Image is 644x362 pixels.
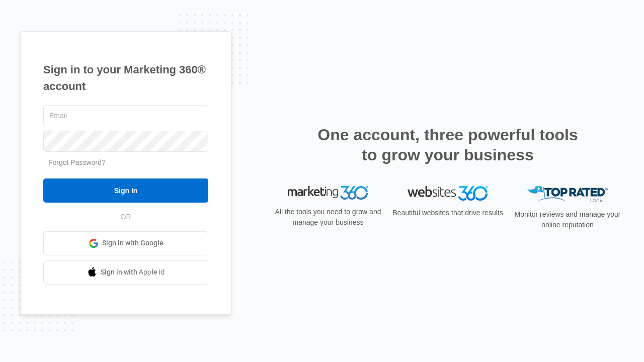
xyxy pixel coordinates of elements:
[527,186,608,203] img: Top Rated Local
[43,178,208,203] input: Sign In
[48,158,106,166] a: Forgot Password?
[288,186,368,200] img: Marketing 360
[408,186,488,201] img: Websites 360
[43,231,208,255] a: Sign in with Google
[114,212,138,222] span: OR
[43,260,208,285] a: Sign in with Apple Id
[511,209,624,230] p: Monitor reviews and manage your online reputation
[101,267,165,278] span: Sign in with Apple Id
[43,105,208,126] input: Email
[272,207,384,228] p: All the tools you need to grow and manage your business
[43,61,208,95] h1: Sign in to your Marketing 360® account
[102,238,164,248] span: Sign in with Google
[391,208,504,218] p: Beautiful websites that drive results
[314,125,581,165] h2: One account, three powerful tools to grow your business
